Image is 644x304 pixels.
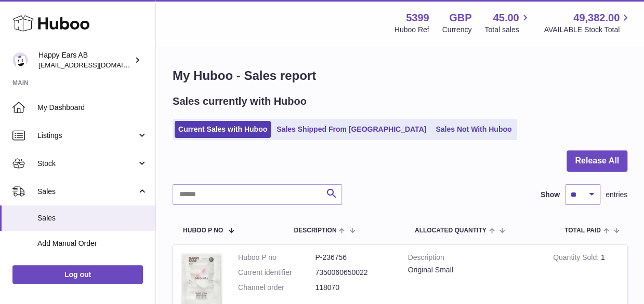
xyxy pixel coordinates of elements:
dt: Current identifier [238,268,315,278]
a: 49,382.00 AVAILABLE Stock Total [544,11,632,35]
img: 3pl@happyearsearplugs.com [12,52,28,68]
a: Log out [12,265,143,284]
a: 45.00 Total sales [484,11,531,35]
dt: Channel order [238,283,315,293]
strong: Quantity Sold [553,253,601,264]
span: [EMAIL_ADDRESS][DOMAIN_NAME] [38,61,153,69]
strong: Description [408,253,537,265]
a: Sales Shipped From [GEOGRAPHIC_DATA] [273,121,430,138]
h1: My Huboo - Sales report [173,67,627,84]
span: Huboo P no [183,227,223,234]
span: 45.00 [493,11,519,25]
button: Release All [567,150,627,172]
a: Sales Not With Huboo [432,121,515,138]
span: Total sales [484,25,531,35]
dd: 118070 [315,283,392,293]
div: Huboo Ref [395,25,429,35]
div: Currency [442,25,472,35]
span: Add Manual Order [37,239,148,248]
span: Sales [37,213,148,223]
div: Original Small [408,265,537,275]
dt: Huboo P no [238,253,315,262]
span: ALLOCATED Quantity [415,227,487,234]
span: AVAILABLE Stock Total [544,25,632,35]
span: entries [606,190,627,200]
strong: 5399 [406,11,429,25]
span: Sales [37,187,137,197]
strong: GBP [449,11,471,25]
span: My Dashboard [37,103,148,113]
span: Description [294,227,336,234]
label: Show [541,190,560,200]
div: Happy Ears AB [38,50,132,70]
span: 49,382.00 [573,11,620,25]
a: Current Sales with Huboo [175,121,271,138]
span: Total paid [564,227,601,234]
dd: P-236756 [315,253,392,262]
h2: Sales currently with Huboo [173,94,307,108]
span: Listings [37,131,137,141]
dd: 7350060650022 [315,268,392,278]
span: Stock [37,159,137,169]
